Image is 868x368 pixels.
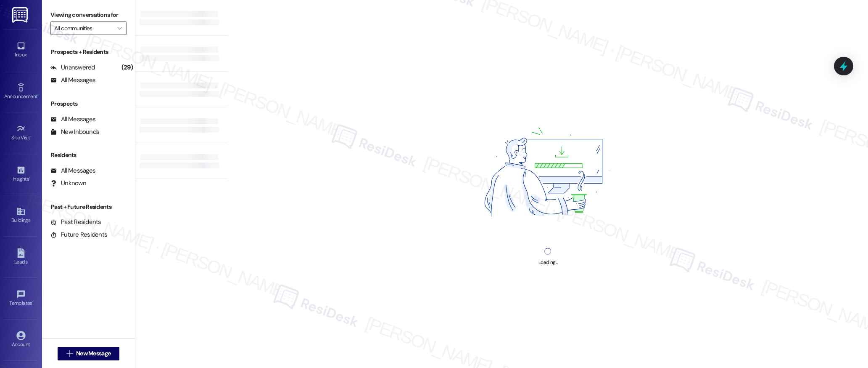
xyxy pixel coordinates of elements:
[29,175,30,181] span: •
[12,7,29,23] img: ResiDesk Logo
[66,350,73,357] i: 
[50,179,86,188] div: Unknown
[32,299,34,305] span: •
[4,163,38,186] a: Insights •
[4,246,38,269] a: Leads
[50,115,95,124] div: All Messages
[50,128,99,136] div: New Inbounds
[54,21,113,35] input: All communities
[50,218,101,227] div: Past Residents
[30,133,32,139] span: •
[37,92,39,98] span: •
[50,230,107,239] div: Future Residents
[76,349,111,358] span: New Message
[42,48,135,56] div: Prospects + Residents
[119,61,135,74] div: (29)
[42,203,135,211] div: Past + Future Residents
[4,328,38,351] a: Account
[42,151,135,160] div: Residents
[4,122,38,144] a: Site Visit •
[4,39,38,61] a: Inbox
[117,25,122,32] i: 
[50,63,95,72] div: Unanswered
[42,99,135,108] div: Prospects
[50,8,127,21] label: Viewing conversations for
[4,287,38,310] a: Templates •
[50,166,95,175] div: All Messages
[50,76,95,85] div: All Messages
[4,204,38,227] a: Buildings
[538,258,557,267] div: Loading...
[58,347,120,360] button: New Message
